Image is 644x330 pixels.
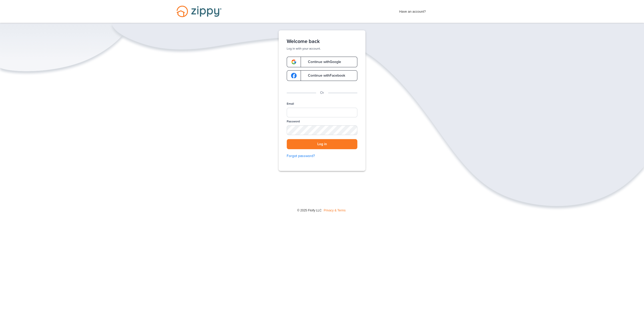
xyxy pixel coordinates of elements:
span: Continue with Facebook [303,74,345,77]
a: google-logoContinue withFacebook [287,70,357,81]
img: google-logo [291,73,297,78]
input: Password [287,125,357,135]
a: google-logoContinue withGoogle [287,57,357,67]
span: Have an account? [399,6,426,14]
span: © 2025 Floify LLC [297,209,321,212]
a: Forgot password? [287,153,357,159]
label: Email [287,102,294,106]
img: google-logo [291,59,297,65]
a: Privacy & Terms [324,209,345,212]
input: Email [287,108,357,117]
label: Password [287,119,300,124]
p: Log in with your account. [287,47,357,51]
h1: Welcome back [287,38,357,45]
button: Log in [287,139,357,149]
span: Continue with Google [303,60,341,64]
p: Or [320,90,324,96]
